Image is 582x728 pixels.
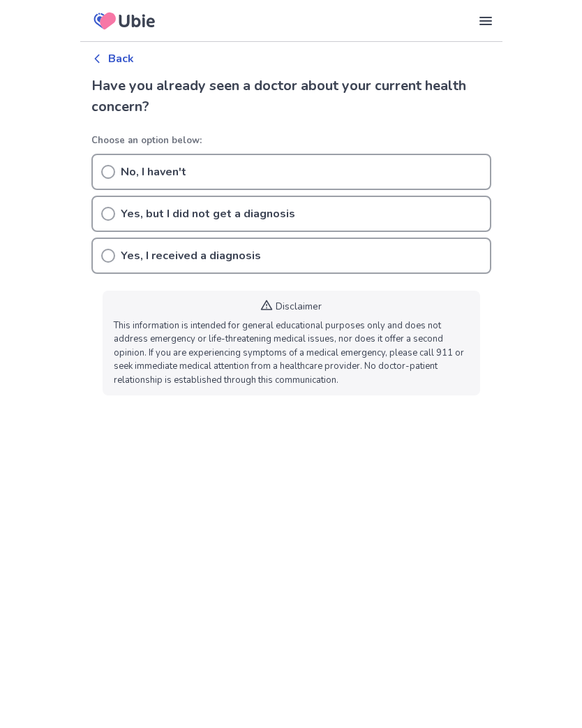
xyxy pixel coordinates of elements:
[114,319,469,388] p: This information is intended for general educational purposes only and does not address emergency...
[121,247,261,264] p: Yes, I received a diagnosis
[91,134,491,148] p: Choose an option below:
[108,50,134,67] p: Back
[121,205,295,222] p: Yes, but I did not get a diagnosis
[121,163,186,180] p: No, I haven't
[91,75,491,117] h2: Have you already seen a doctor about your current health concern?
[276,299,322,314] p: Disclaimer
